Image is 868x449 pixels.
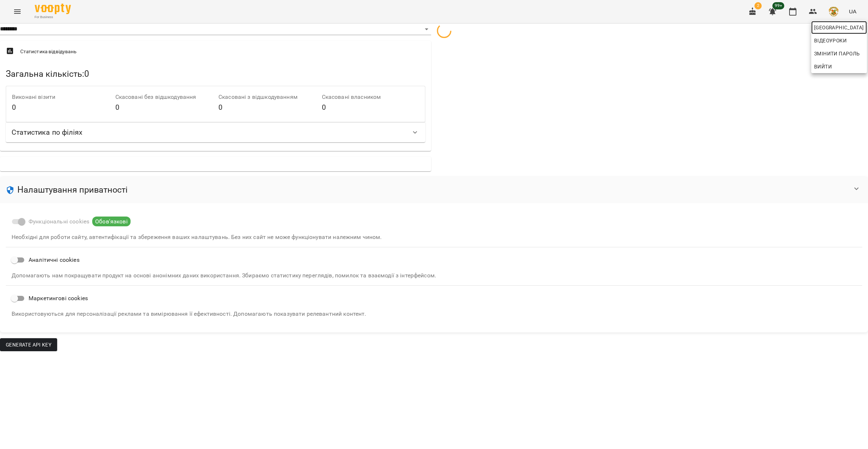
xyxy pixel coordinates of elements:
[814,49,864,58] span: Змінити пароль
[814,62,832,71] span: Вийти
[811,60,867,73] button: Вийти
[811,34,850,47] a: Відеоуроки
[811,47,867,60] a: Змінити пароль
[811,21,867,34] a: [GEOGRAPHIC_DATA]
[814,36,847,45] span: Відеоуроки
[814,23,864,32] span: [GEOGRAPHIC_DATA]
